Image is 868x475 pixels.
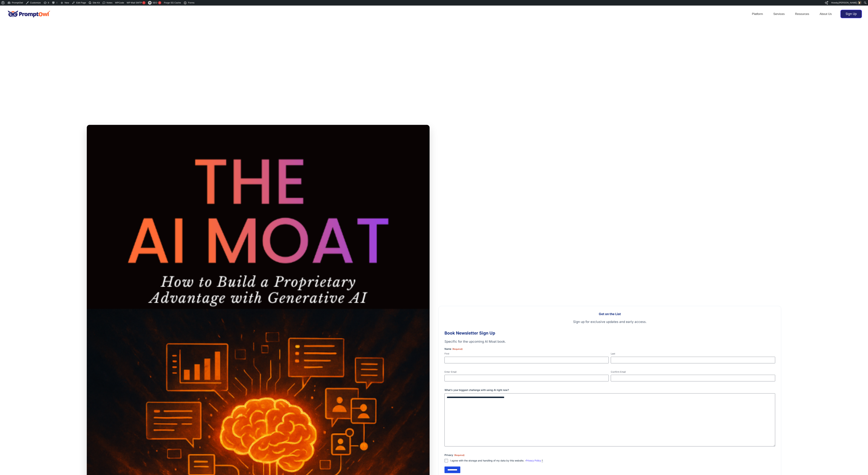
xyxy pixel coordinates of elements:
[611,352,775,355] label: Last
[445,312,775,316] h3: Get on the List
[445,453,464,457] legend: Privacy
[542,459,543,462] abbr: You need to accept this checkbox.
[445,319,775,325] p: Sign up for exclusive updates and early access.
[747,8,837,20] nav: Site Navigation: Header
[450,459,775,462] label: I agree with the storage and handling of my data by this website. -
[445,388,775,392] label: What's your biggest challenge with using AI right now?
[142,1,145,4] span: !
[445,352,609,355] label: First
[445,339,775,344] p: Specific for the upcoming AI Moat book.
[6,8,52,20] img: promptowl.ai logo
[611,370,775,374] label: Confirm Email
[814,8,837,20] a: About Us
[153,1,157,4] span: SEO
[768,8,790,20] a: Services
[790,8,814,20] a: Resources
[445,370,609,374] label: Enter Email
[454,454,464,456] span: (Required)
[93,1,100,4] span: Site Kit
[445,347,463,351] legend: Name
[747,8,768,20] a: Platform
[158,1,161,4] div: 3
[526,459,541,462] a: Privacy Policy
[452,348,463,350] span: (Required)
[840,10,862,18] a: Sign Up
[445,330,775,336] h2: Book Newsletter Sign Up
[838,1,857,4] span: [PERSON_NAME]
